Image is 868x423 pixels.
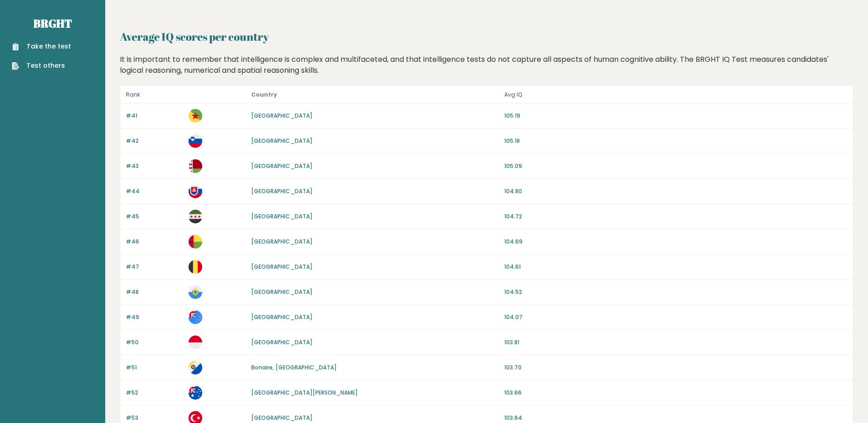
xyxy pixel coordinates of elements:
a: [GEOGRAPHIC_DATA] [251,187,313,195]
a: [GEOGRAPHIC_DATA] [251,212,313,220]
a: [GEOGRAPHIC_DATA] [251,137,313,145]
p: Avg IQ [504,89,847,100]
p: #43 [126,162,183,170]
h2: Average IQ scores per country [120,28,853,45]
p: 104.69 [504,238,847,246]
a: [GEOGRAPHIC_DATA] [251,263,313,271]
div: It is important to remember that intelligence is complex and multifaceted, and that intelligence ... [117,54,857,76]
a: [GEOGRAPHIC_DATA] [251,313,313,321]
img: si.svg [189,134,202,148]
p: 104.07 [504,313,847,321]
p: 103.64 [504,414,847,422]
p: 103.81 [504,338,847,347]
p: Rank [126,89,183,100]
img: hm.svg [189,386,202,400]
a: [GEOGRAPHIC_DATA] [251,238,313,245]
p: 104.72 [504,212,847,221]
img: be.svg [189,260,202,274]
a: Take the test [12,42,71,51]
p: #51 [126,363,183,372]
img: gw.svg [189,235,202,249]
p: 103.70 [504,363,847,372]
p: 105.19 [504,112,847,120]
img: bq.svg [189,361,202,374]
a: [GEOGRAPHIC_DATA] [251,112,313,119]
p: 103.66 [504,389,847,397]
p: 104.80 [504,187,847,195]
p: #50 [126,338,183,347]
p: 105.18 [504,137,847,145]
p: #42 [126,137,183,145]
p: #41 [126,112,183,120]
a: [GEOGRAPHIC_DATA] [251,162,313,170]
img: sm.svg [189,285,202,299]
img: by.svg [189,159,202,173]
p: #52 [126,389,183,397]
a: [GEOGRAPHIC_DATA] [251,338,313,346]
img: gf.svg [189,109,202,123]
p: #46 [126,238,183,246]
img: tv.svg [189,310,202,324]
p: #45 [126,212,183,221]
img: sy.svg [189,210,202,223]
p: #47 [126,263,183,271]
p: #44 [126,187,183,195]
a: Test others [12,61,71,70]
p: #53 [126,414,183,422]
a: Bonaire, [GEOGRAPHIC_DATA] [251,363,337,371]
img: mc.svg [189,336,202,349]
a: Brght [33,16,72,31]
p: #48 [126,288,183,296]
p: 104.61 [504,263,847,271]
a: [GEOGRAPHIC_DATA] [251,288,313,296]
img: sk.svg [189,184,202,198]
a: [GEOGRAPHIC_DATA] [251,414,313,422]
b: Country [251,91,277,98]
p: #49 [126,313,183,321]
p: 105.09 [504,162,847,170]
p: 104.52 [504,288,847,296]
a: [GEOGRAPHIC_DATA][PERSON_NAME] [251,389,358,396]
